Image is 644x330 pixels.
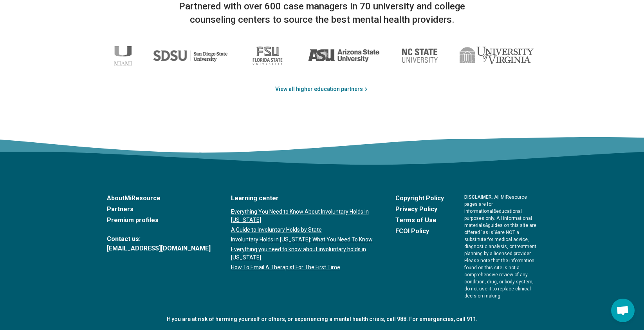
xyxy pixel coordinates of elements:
img: University of Miami [110,46,136,65]
a: Privacy Policy [395,205,444,214]
img: Arizona State University [308,49,380,62]
a: [EMAIL_ADDRESS][DOMAIN_NAME] [107,244,211,253]
a: Terms of Use [395,216,444,225]
a: Everything you need to know about involuntary holds in [US_STATE] [231,245,375,262]
a: Copyright Policy [395,194,444,203]
a: How To Email A Therapist For The First Time [231,263,375,272]
a: FCOI Policy [395,227,444,236]
a: Involuntary Holds in [US_STATE]: What You Need To Know [231,236,375,244]
a: Open chat [611,299,635,322]
img: Florida State University [245,42,290,69]
a: Everything You Need to Know About Involuntary Holds in [US_STATE] [231,208,375,224]
img: University of Virginia [460,47,534,65]
a: Learning center [231,194,375,203]
img: North Carolina State University [397,45,442,67]
p: If you are at risk of harming yourself or others, or experiencing a mental health crisis, call 98... [107,315,538,323]
a: View all higher education partners [275,85,369,93]
p: : All MiResource pages are for informational & educational purposes only. All informational mater... [464,194,538,299]
span: DISCLAIMER [464,194,492,200]
span: Contact us: [107,234,211,244]
img: San Diego State University [153,47,227,65]
a: A Guide to Involuntary Holds by State [231,226,375,234]
a: AboutMiResource [107,194,211,203]
a: Premium profiles [107,216,211,225]
a: Partners [107,205,211,214]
